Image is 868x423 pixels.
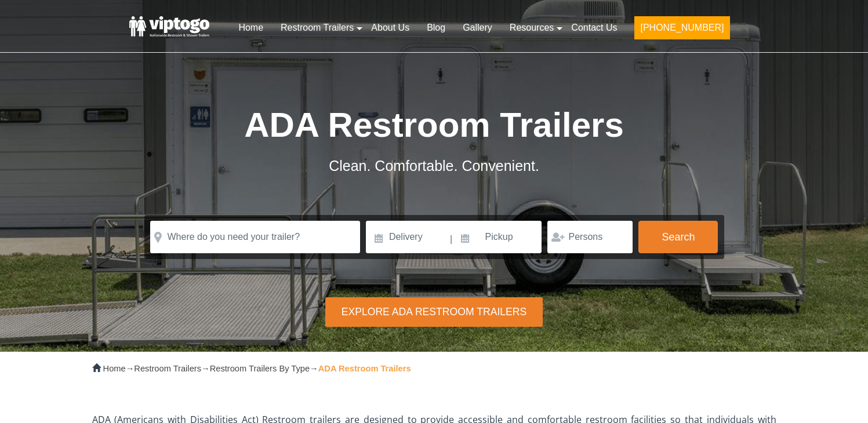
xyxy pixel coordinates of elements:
[329,158,539,174] span: Clean. Comfortable. Convenient.
[134,364,201,373] a: Restroom Trailers
[638,221,718,253] button: Search
[150,221,360,253] input: Where do you need your trailer?
[418,15,454,41] a: Blog
[547,221,633,253] input: Persons
[103,364,126,373] a: Home
[562,15,626,41] a: Contact Us
[272,15,362,41] a: Restroom Trailers
[822,377,868,423] button: Live Chat
[501,15,562,41] a: Resources
[210,364,310,373] a: Restroom Trailers By Type
[454,221,542,253] input: Pickup
[362,15,418,41] a: About Us
[366,221,449,253] input: Delivery
[454,15,501,41] a: Gallery
[230,15,272,41] a: Home
[244,105,624,144] span: ADA Restroom Trailers
[450,221,452,258] span: |
[634,16,729,39] button: [PHONE_NUMBER]
[325,297,542,327] div: Explore ADA Restroom Trailers
[626,15,738,46] a: [PHONE_NUMBER]
[318,364,411,373] strong: ADA Restroom Trailers
[103,364,411,373] span: → → →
